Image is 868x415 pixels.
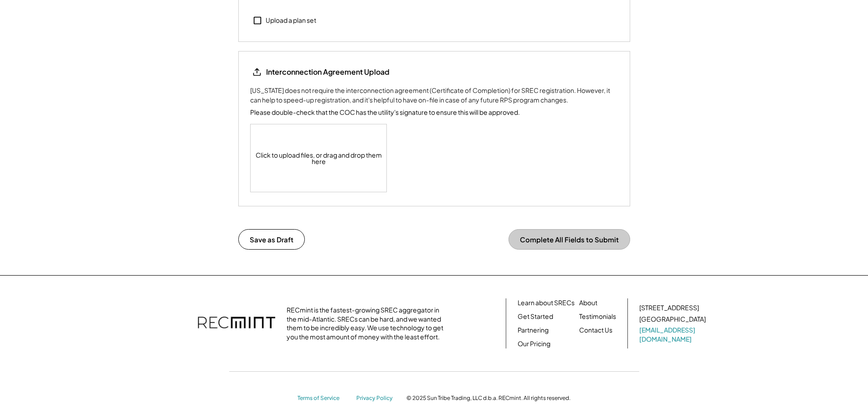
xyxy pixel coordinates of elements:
div: Please double-check that the COC has the utility's signature to ensure this will be approved. [250,108,520,117]
a: Our Pricing [518,339,550,348]
a: Terms of Service [298,395,348,402]
a: Contact Us [579,326,612,335]
a: Learn about SRECs [518,298,575,307]
div: [GEOGRAPHIC_DATA] [639,315,706,324]
div: © 2025 Sun Tribe Trading, LLC d.b.a. RECmint. All rights reserved. [406,395,570,402]
div: [STREET_ADDRESS] [639,303,699,313]
a: Get Started [518,312,553,321]
button: Save as Draft [238,229,305,250]
a: Partnering [518,326,549,335]
div: Interconnection Agreement Upload [266,67,390,77]
a: [EMAIL_ADDRESS][DOMAIN_NAME] [639,326,708,343]
a: Testimonials [579,312,616,321]
a: Privacy Policy [356,395,397,402]
div: Click to upload files, or drag and drop them here [251,124,387,192]
div: Upload a plan set [266,16,316,25]
button: Complete All Fields to Submit [508,229,630,250]
div: RECmint is the fastest-growing SREC aggregator in the mid-Atlantic. SRECs can be hard, and we wan... [287,306,448,341]
img: recmint-logotype%403x.png [198,307,275,339]
a: About [579,298,597,307]
div: [US_STATE] does not require the interconnection agreement (Certificate of Completion) for SREC re... [250,86,618,105]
